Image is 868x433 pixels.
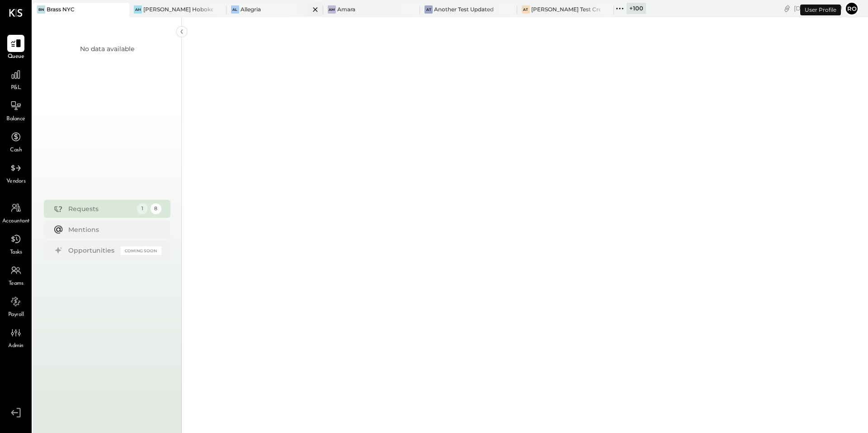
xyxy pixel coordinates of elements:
[8,53,24,61] span: Queue
[9,280,24,288] span: Teams
[337,5,355,13] div: Amara
[68,246,116,255] div: Opportunities
[0,231,31,257] a: Tasks
[844,1,859,16] button: Ro
[11,84,21,92] span: P&L
[241,5,261,13] div: Allegria
[0,97,31,123] a: Balance
[231,5,239,14] div: Al
[0,35,31,61] a: Queue
[10,146,22,155] span: Cash
[137,203,148,214] div: 1
[2,217,30,226] span: Accountant
[37,5,45,14] div: BN
[0,128,31,155] a: Cash
[531,5,600,13] div: [PERSON_NAME] Test Create
[68,204,132,213] div: Requests
[68,225,157,234] div: Mentions
[8,342,24,350] span: Admin
[794,4,842,13] div: [DATE]
[80,44,134,53] div: No data available
[6,115,25,123] span: Balance
[434,5,494,13] div: Another Test Updated
[627,3,646,14] div: + 100
[121,246,161,255] div: Coming Soon
[522,5,530,14] div: AT
[0,199,31,226] a: Accountant
[6,178,26,186] span: Vendors
[0,262,31,288] a: Teams
[151,203,161,214] div: 8
[0,293,31,319] a: Payroll
[0,324,31,350] a: Admin
[0,66,31,92] a: P&L
[425,5,433,14] div: AT
[134,5,142,14] div: AH
[143,5,212,13] div: [PERSON_NAME] Hoboken
[0,160,31,186] a: Vendors
[783,4,792,13] div: copy link
[8,311,24,319] span: Payroll
[10,249,22,257] span: Tasks
[800,5,841,15] div: User Profile
[328,5,336,14] div: Am
[47,5,75,13] div: Brass NYC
